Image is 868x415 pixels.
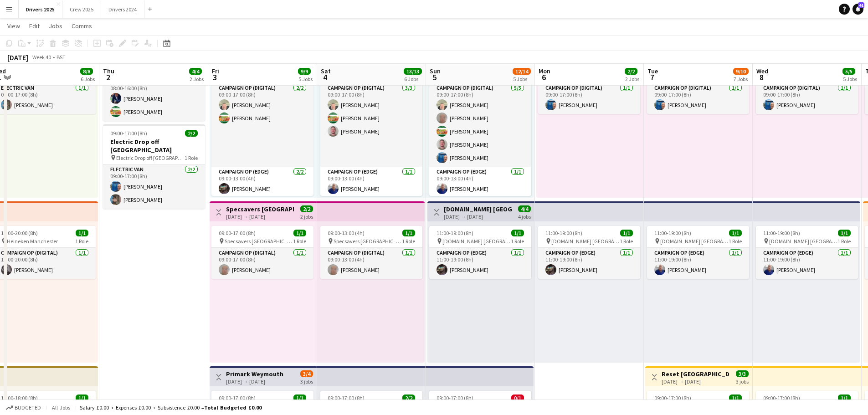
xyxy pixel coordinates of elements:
div: Salary £0.00 + Expenses £0.00 + Subsistence £0.00 = [80,404,262,411]
a: Edit [26,20,43,32]
span: Week 40 [30,54,53,61]
span: Edit [29,22,40,30]
span: All jobs [50,404,72,411]
a: Jobs [45,20,66,32]
button: Drivers 2024 [101,0,144,18]
span: 41 [858,2,864,8]
span: Budgeted [15,405,41,411]
a: View [4,20,24,32]
div: [DATE] [7,53,28,62]
div: BST [56,54,66,61]
a: 41 [853,4,863,15]
span: Jobs [49,22,62,30]
a: Comms [68,20,96,32]
span: View [7,22,20,30]
button: Crew 2025 [62,0,101,18]
span: Comms [72,22,92,30]
button: Drivers 2025 [19,0,62,18]
span: Total Budgeted £0.00 [204,404,262,411]
button: Budgeted [5,403,42,413]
